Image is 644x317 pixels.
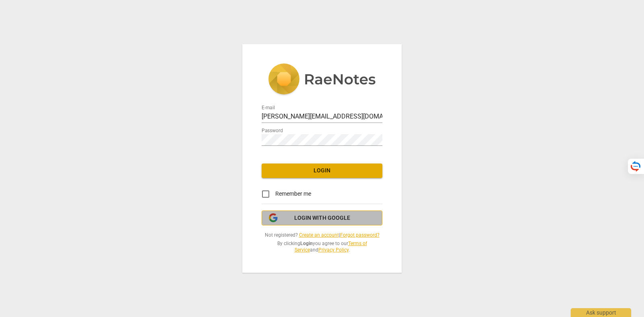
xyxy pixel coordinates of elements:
[262,128,283,133] label: Password
[262,240,382,254] span: By clicking you agree to our and .
[295,241,367,253] a: Terms of Service
[262,105,275,110] label: E-mail
[300,241,313,246] b: Login
[340,232,380,238] a: Forgot password?
[268,63,376,96] img: 5ac2273c67554f335776073100b6d88f.svg
[275,190,311,198] span: Remember me
[299,232,339,238] a: Create an account
[262,211,382,226] button: Login with Google
[571,308,631,317] div: Ask support
[262,232,382,239] span: Not registered? |
[268,167,376,175] span: Login
[262,164,382,178] button: Login
[294,214,350,222] span: Login with Google
[318,247,349,253] a: Privacy Policy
